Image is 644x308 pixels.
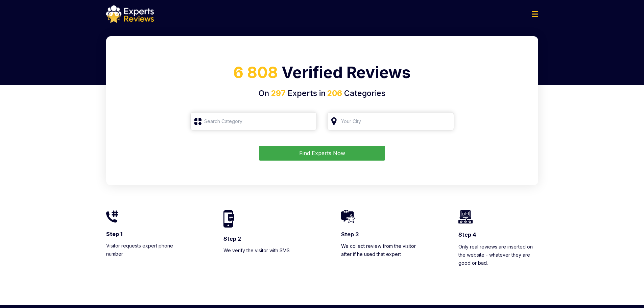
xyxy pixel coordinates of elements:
img: homeIcon2 [223,210,234,227]
p: We collect review from the visitor after if he used that expert [341,242,421,258]
img: Menu Icon [532,11,538,17]
span: 297 [271,89,286,98]
h4: On Experts in Categories [114,88,530,99]
p: We verify the visitor with SMS [223,246,303,255]
img: homeIcon4 [458,210,473,223]
span: 6 808 [233,63,278,82]
p: Only real reviews are inserted on the website - whatever they are good or bad. [458,243,538,267]
span: 206 [326,89,342,98]
button: Find Experts Now [259,146,385,161]
img: logo [106,5,154,23]
input: Search Category [190,112,317,131]
img: homeIcon3 [341,210,356,223]
h3: Step 1 [106,230,186,238]
img: homeIcon1 [106,210,118,223]
h3: Step 4 [458,231,538,238]
h3: Step 3 [341,231,421,238]
h1: Verified Reviews [114,61,530,88]
input: Your City [327,112,454,131]
h3: Step 2 [223,235,303,242]
p: Visitor requests expert phone number [106,242,186,258]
